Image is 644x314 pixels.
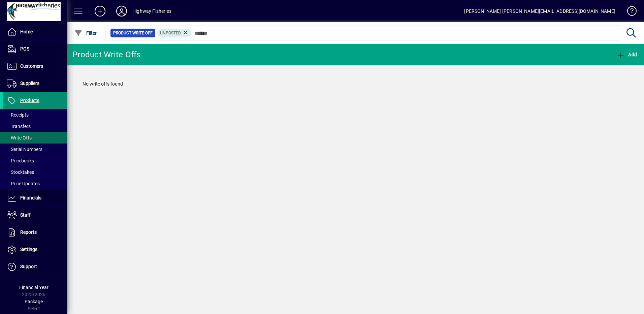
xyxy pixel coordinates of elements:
div: Highway Fisheries [132,6,171,17]
button: Profile [111,5,132,17]
span: Suppliers [20,81,39,86]
a: Transfers [3,121,67,132]
a: Reports [3,224,67,241]
span: Financials [20,195,41,200]
button: Filter [73,27,99,39]
a: POS [3,41,67,58]
span: Staff [20,212,31,218]
a: Home [3,24,67,40]
span: Pricebooks [7,158,34,163]
a: Stocktakes [3,166,67,178]
a: Price Updates [3,178,67,189]
a: Knowledge Base [622,1,636,23]
a: Receipts [3,109,67,121]
span: Transfers [7,124,31,129]
a: Write Offs [3,132,67,144]
div: No write offs found [76,74,636,94]
a: Financials [3,190,67,207]
span: Support [20,264,37,269]
div: Product Write Offs [72,49,141,60]
span: Settings [20,247,37,252]
span: Add [617,52,637,57]
a: Staff [3,207,67,224]
button: Add [89,5,111,17]
span: Reports [20,229,37,235]
span: Product Write Off [113,30,153,36]
span: Products [20,98,39,103]
span: Write Offs [7,135,32,140]
span: Package [25,299,43,304]
span: Receipts [7,112,29,118]
span: Unposted [160,31,181,35]
a: Customers [3,58,67,75]
a: Settings [3,241,67,258]
mat-chip: Product Movement Status: Unposted [157,29,191,37]
span: Financial Year [19,285,49,290]
span: POS [20,46,29,52]
button: Add [615,49,639,61]
span: Price Updates [7,181,40,186]
div: [PERSON_NAME] [PERSON_NAME][EMAIL_ADDRESS][DOMAIN_NAME] [464,6,615,17]
span: Customers [20,63,43,69]
span: Serial Numbers [7,147,42,152]
span: Home [20,29,33,34]
a: Suppliers [3,75,67,92]
span: Stocktakes [7,169,34,175]
a: Serial Numbers [3,144,67,155]
a: Pricebooks [3,155,67,166]
a: Support [3,258,67,275]
span: Filter [74,30,97,36]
